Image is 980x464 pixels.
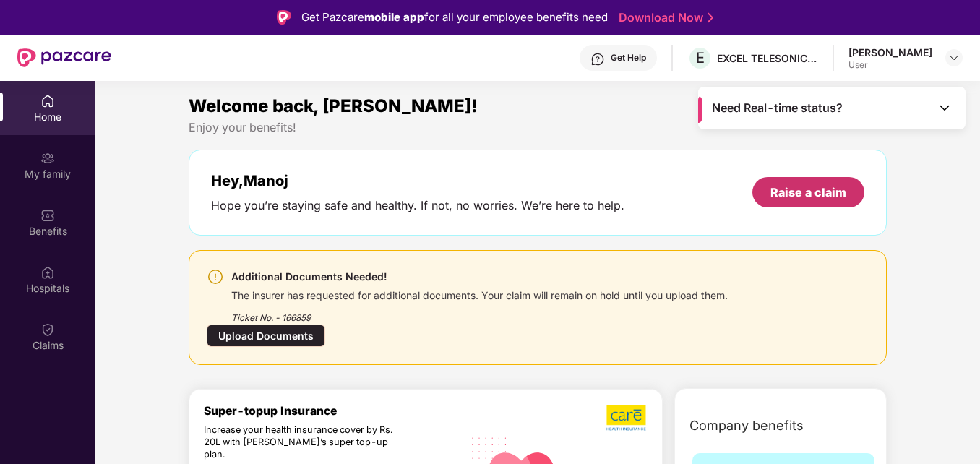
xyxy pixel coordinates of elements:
[211,172,624,189] div: Hey, Manoj
[207,325,325,347] div: Upload Documents
[40,94,55,108] img: svg+xml;base64,PHN2ZyBpZD0iSG9tZSIgeG1sbnM9Imh0dHA6Ly93d3cudzMub3JnLzIwMDAvc3ZnIiB3aWR0aD0iMjAiIG...
[619,10,709,25] a: Download Now
[848,59,932,71] div: User
[207,268,224,285] img: svg+xml;base64,PHN2ZyBpZD0iV2FybmluZ18tXzI0eDI0IiBkYXRhLW5hbWU9Ildhcm5pbmcgLSAyNHgyNCIgeG1sbnM9Im...
[611,52,646,64] div: Get Help
[717,51,818,65] div: EXCEL TELESONIC INDIA PRIVATE LIMITED
[231,268,728,285] div: Additional Documents Needed!
[189,95,478,116] span: Welcome back, [PERSON_NAME]!
[770,184,846,200] div: Raise a claim
[40,208,55,223] img: svg+xml;base64,PHN2ZyBpZD0iQmVuZWZpdHMiIHhtbG5zPSJodHRwOi8vd3d3LnczLm9yZy8yMDAwL3N2ZyIgd2lkdGg9Ij...
[40,322,55,337] img: svg+xml;base64,PHN2ZyBpZD0iQ2xhaW0iIHhtbG5zPSJodHRwOi8vd3d3LnczLm9yZy8yMDAwL3N2ZyIgd2lkdGg9IjIwIi...
[937,100,952,115] img: Toggle Icon
[708,10,713,25] img: Stroke
[696,49,705,66] span: E
[689,416,804,436] span: Company benefits
[948,52,960,64] img: svg+xml;base64,PHN2ZyBpZD0iRHJvcGRvd24tMzJ4MzIiIHhtbG5zPSJodHRwOi8vd3d3LnczLm9yZy8yMDAwL3N2ZyIgd2...
[606,404,648,431] img: b5dec4f62d2307b9de63beb79f102df3.png
[277,10,291,25] img: Logo
[301,9,608,26] div: Get Pazcare for all your employee benefits need
[204,424,400,461] div: Increase your health insurance cover by Rs. 20L with [PERSON_NAME]’s super top-up plan.
[204,404,463,418] div: Super-topup Insurance
[17,48,111,67] img: New Pazcare Logo
[211,198,624,213] div: Hope you’re staying safe and healthy. If not, no worries. We’re here to help.
[590,52,605,66] img: svg+xml;base64,PHN2ZyBpZD0iSGVscC0zMngzMiIgeG1sbnM9Imh0dHA6Ly93d3cudzMub3JnLzIwMDAvc3ZnIiB3aWR0aD...
[40,265,55,280] img: svg+xml;base64,PHN2ZyBpZD0iSG9zcGl0YWxzIiB4bWxucz0iaHR0cDovL3d3dy53My5vcmcvMjAwMC9zdmciIHdpZHRoPS...
[231,302,728,325] div: Ticket No. - 166859
[40,151,55,166] img: svg+xml;base64,PHN2ZyB3aWR0aD0iMjAiIGhlaWdodD0iMjAiIHZpZXdCb3g9IjAgMCAyMCAyMCIgZmlsbD0ibm9uZSIgeG...
[364,10,424,24] strong: mobile app
[231,285,728,302] div: The insurer has requested for additional documents. Your claim will remain on hold until you uplo...
[189,120,887,135] div: Enjoy your benefits!
[712,100,843,116] span: Need Real-time status?
[848,46,932,59] div: [PERSON_NAME]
